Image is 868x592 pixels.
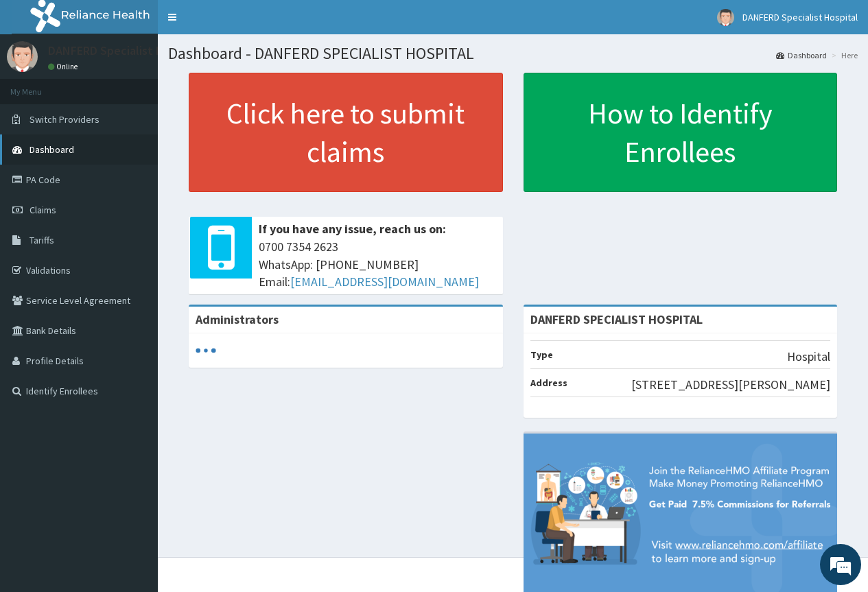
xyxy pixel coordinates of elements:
a: Online [48,62,81,71]
span: Tariffs [30,234,54,246]
b: Administrators [196,311,279,327]
a: Dashboard [776,49,827,61]
h1: Dashboard - DANFERD SPECIALIST HOSPITAL [168,45,858,62]
b: Type [530,348,553,361]
p: DANFERD Specialist Hospital [48,45,201,57]
b: Address [530,377,567,389]
span: Dashboard [30,143,74,156]
svg: audio-loading [196,340,216,361]
span: DANFERD Specialist Hospital [742,11,858,23]
img: User Image [717,9,734,26]
span: Switch Providers [30,113,99,126]
strong: DANFERD SPECIALIST HOSPITAL [530,311,703,327]
a: How to Identify Enrollees [524,73,838,192]
p: Hospital [787,348,830,366]
p: [STREET_ADDRESS][PERSON_NAME] [631,376,830,394]
b: If you have any issue, reach us on: [259,221,446,237]
img: User Image [7,41,38,72]
span: Claims [30,204,56,216]
a: Click here to submit claims [189,73,503,192]
li: Here [828,49,858,61]
a: [EMAIL_ADDRESS][DOMAIN_NAME] [290,274,479,289]
span: 0700 7354 2623 WhatsApp: [PHONE_NUMBER] Email: [259,238,496,291]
